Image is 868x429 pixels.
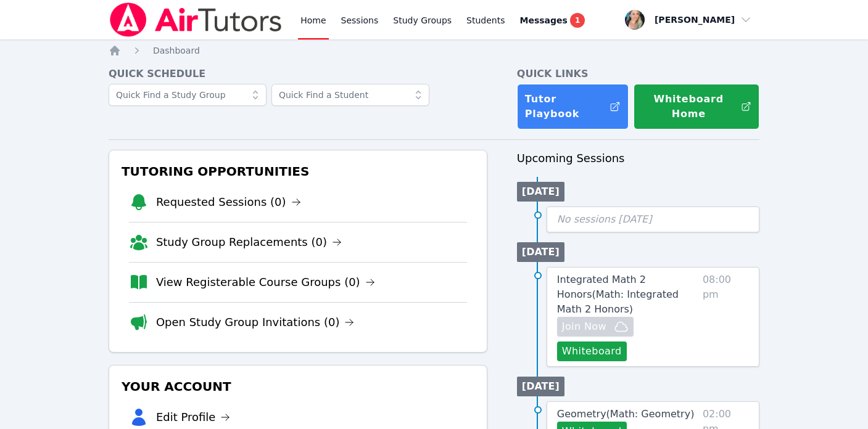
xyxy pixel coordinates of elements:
h3: Your Account [119,375,477,398]
a: Edit Profile [156,409,231,426]
input: Quick Find a Study Group [109,84,267,106]
h3: Tutoring Opportunities [119,160,477,182]
nav: Breadcrumb [109,44,759,57]
input: Quick Find a Student [271,84,429,106]
span: Join Now [562,319,606,334]
span: Messages [520,14,568,27]
a: View Registerable Course Groups (0) [156,274,375,291]
span: Geometry ( Math: Geometry ) [557,408,695,420]
span: No sessions [DATE] [557,213,652,225]
h4: Quick Schedule [109,67,487,81]
h4: Quick Links [517,67,759,81]
a: Requested Sessions (0) [156,194,301,211]
button: Whiteboard [557,341,627,361]
img: Air Tutors [109,2,283,37]
a: Open Study Group Invitations (0) [156,314,355,331]
button: Join Now [557,317,634,337]
button: Whiteboard Home [634,84,759,129]
span: Integrated Math 2 Honors ( Math: Integrated Math 2 Honors ) [557,274,679,315]
li: [DATE] [517,182,564,202]
li: [DATE] [517,242,564,262]
a: Geometry(Math: Geometry) [557,407,695,422]
a: Integrated Math 2 Honors(Math: Integrated Math 2 Honors) [557,272,698,317]
a: Tutor Playbook [517,84,629,129]
span: 08:00 pm [703,272,749,361]
span: 1 [570,13,585,28]
a: Dashboard [153,44,200,57]
li: [DATE] [517,377,564,396]
a: Study Group Replacements (0) [156,234,342,251]
span: Dashboard [153,46,200,55]
h3: Upcoming Sessions [517,150,759,167]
